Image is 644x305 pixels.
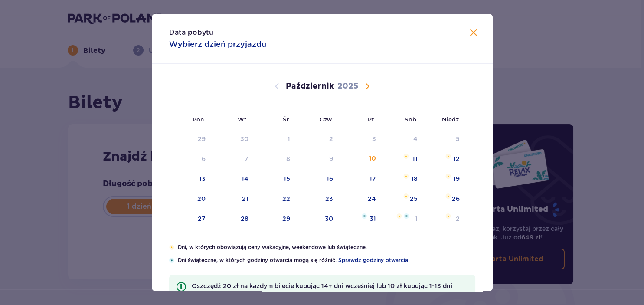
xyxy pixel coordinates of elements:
[198,134,206,143] div: 29
[404,213,409,219] img: Niebieska gwiazdka
[296,190,339,209] td: czwartek, 23 października 2025
[178,256,475,264] p: Dni świąteczne, w których godziny otwarcia mogą się różnić.
[286,81,334,92] p: Październik
[442,116,461,123] small: Niedz.
[240,134,248,143] div: 30
[192,282,468,299] p: Oszczędź 20 zł na każdym bilecie kupując 14+ dni wcześniej lub 10 zł kupując 1-13 dni wcześniej!
[283,116,291,123] small: Śr.
[410,194,418,203] div: 25
[362,213,367,219] img: Niebieska gwiazdka
[193,116,206,123] small: Pon.
[452,194,460,203] div: 26
[169,245,175,250] img: Pomarańczowa gwiazdka
[325,194,333,203] div: 23
[212,210,255,229] td: wtorek, 28 października 2025
[223,290,244,299] a: Cennik
[339,210,382,229] td: piątek, 31 października 2025
[445,213,451,219] img: Pomarańczowa gwiazdka
[445,154,451,159] img: Pomarańczowa gwiazdka
[296,210,339,229] td: czwartek, 30 października 2025
[339,130,382,149] td: Data niedostępna. piątek, 3 października 2025
[242,194,248,203] div: 21
[202,154,206,163] div: 6
[424,210,466,229] td: niedziela, 2 listopada 2025
[411,174,418,183] div: 18
[199,174,206,183] div: 13
[369,214,376,223] div: 31
[320,116,333,123] small: Czw.
[367,194,376,203] div: 24
[456,134,460,143] div: 5
[178,243,475,251] p: Dni, w których obowiązują ceny wakacyjne, weekendowe lub świąteczne.
[453,154,460,163] div: 12
[255,150,297,169] td: Data niedostępna. środa, 8 października 2025
[296,170,339,189] td: czwartek, 16 października 2025
[325,214,333,223] div: 30
[445,174,451,179] img: Pomarańczowa gwiazdka
[282,214,290,223] div: 29
[453,174,460,183] div: 19
[412,154,418,163] div: 11
[337,81,358,92] p: 2025
[338,256,408,264] a: Sprawdź godziny otwarcia
[329,134,333,143] div: 2
[424,170,466,189] td: niedziela, 19 października 2025
[255,210,297,229] td: środa, 29 października 2025
[212,130,255,149] td: Data niedostępna. wtorek, 30 września 2025
[405,116,418,123] small: Sob.
[382,210,424,229] td: sobota, 1 listopada 2025
[382,190,424,209] td: sobota, 25 października 2025
[339,190,382,209] td: piątek, 24 października 2025
[198,214,206,223] div: 27
[403,193,409,199] img: Pomarańczowa gwiazdka
[403,174,409,179] img: Pomarańczowa gwiazdka
[242,174,248,183] div: 14
[282,194,290,203] div: 22
[255,130,297,149] td: Data niedostępna. środa, 1 października 2025
[382,150,424,169] td: sobota, 11 października 2025
[169,39,266,49] p: Wybierz dzień przyjazdu
[424,130,466,149] td: Data niedostępna. niedziela, 5 października 2025
[445,193,451,199] img: Pomarańczowa gwiazdka
[403,154,409,159] img: Pomarańczowa gwiazdka
[372,134,376,143] div: 3
[382,170,424,189] td: sobota, 18 października 2025
[255,170,297,189] td: środa, 15 października 2025
[169,258,174,263] img: Niebieska gwiazdka
[169,28,213,37] p: Data pobytu
[169,210,212,229] td: poniedziałek, 27 października 2025
[362,81,373,92] button: Następny miesiąc
[286,154,290,163] div: 8
[368,116,376,123] small: Pt.
[169,170,212,189] td: poniedziałek, 13 października 2025
[212,190,255,209] td: wtorek, 21 października 2025
[241,214,248,223] div: 28
[212,150,255,169] td: Data niedostępna. wtorek, 7 października 2025
[169,190,212,209] td: poniedziałek, 20 października 2025
[424,150,466,169] td: niedziela, 12 października 2025
[212,170,255,189] td: wtorek, 14 października 2025
[396,213,402,219] img: Pomarańczowa gwiazdka
[369,174,376,183] div: 17
[415,214,418,223] div: 1
[272,81,282,92] button: Poprzedni miesiąc
[296,150,339,169] td: Data niedostępna. czwartek, 9 października 2025
[169,130,212,149] td: Data niedostępna. poniedziałek, 29 września 2025
[424,190,466,209] td: niedziela, 26 października 2025
[339,170,382,189] td: piątek, 17 października 2025
[288,134,290,143] div: 1
[255,190,297,209] td: środa, 22 października 2025
[329,154,333,163] div: 9
[245,154,248,163] div: 7
[197,194,206,203] div: 20
[456,214,460,223] div: 2
[382,130,424,149] td: Data niedostępna. sobota, 4 października 2025
[468,28,479,39] button: Zamknij
[413,134,418,143] div: 4
[339,150,382,169] td: piątek, 10 października 2025
[327,174,333,183] div: 16
[296,130,339,149] td: Data niedostępna. czwartek, 2 października 2025
[369,154,376,163] div: 10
